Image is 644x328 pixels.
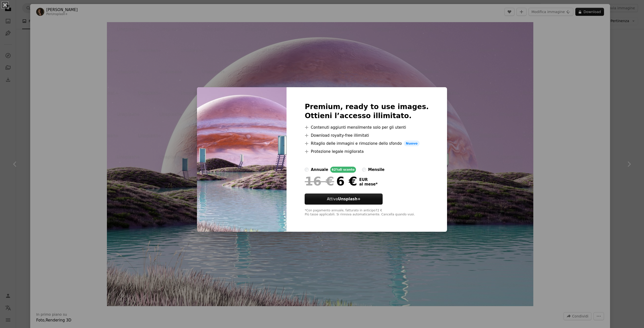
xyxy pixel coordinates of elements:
[305,168,309,172] input: annuale62%di sconto
[330,167,356,173] div: 62% di sconto
[305,102,429,120] h2: Premium, ready to use images. Ottieni l’accesso illimitato.
[305,140,429,147] li: Ritaglio delle immagini e rimozione dello sfondo
[404,140,419,147] span: Nuovo
[305,124,429,130] li: Contenuti aggiunti mensilmente solo per gli utenti
[305,175,357,188] div: 6 €
[197,87,287,232] img: premium_photo-1700165319849-19f5f7ab8ba7
[362,168,366,172] input: mensile
[305,175,334,188] span: 16 €
[359,177,378,182] span: EUR
[359,182,378,186] span: al mese *
[305,132,429,138] li: Download royalty-free illimitati
[305,149,429,155] li: Protezione legale migliorata
[305,194,383,205] button: AttivaUnsplash+
[305,209,429,217] div: *Con pagamento annuale, fatturato in anticipo 72 € Più tasse applicabili. Si rinnova automaticame...
[368,167,384,173] div: mensile
[311,167,328,173] div: annuale
[338,197,360,201] strong: Unsplash+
